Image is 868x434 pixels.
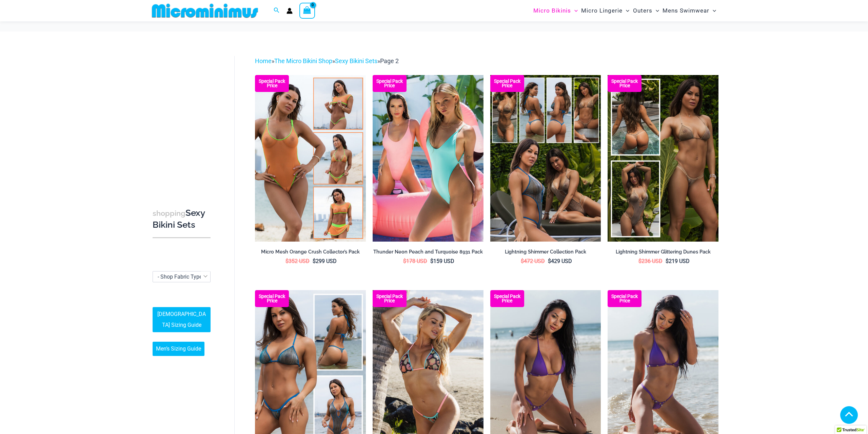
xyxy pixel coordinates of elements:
[521,258,524,264] span: $
[631,2,661,19] a: OutersMenu ToggleMenu Toggle
[274,57,332,64] a: The Micro Bikini Shop
[666,258,669,264] span: $
[663,2,709,19] span: Mens Swimwear
[581,2,623,19] span: Micro Lingerie
[661,2,718,19] a: Mens SwimwearMenu ToggleMenu Toggle
[403,258,406,264] span: $
[149,3,261,18] img: MM SHOP LOGO FLAT
[373,249,484,258] a: Thunder Neon Peach and Turquoise 8931 Pack
[373,294,407,303] b: Special Pack Price
[255,57,399,64] span: » » »
[652,2,659,19] span: Menu Toggle
[287,8,293,14] a: Account icon link
[490,79,524,88] b: Special Pack Price
[313,258,337,264] bdi: 299 USD
[490,75,601,241] a: Lightning Shimmer Collection Lightning Shimmer Ocean Shimmer 317 Tri Top 469 Thong 08Lightning Sh...
[638,258,663,264] bdi: 236 USD
[255,249,366,258] a: Micro Mesh Orange Crush Collector’s Pack
[373,75,484,241] img: Thunder Pack
[608,294,642,303] b: Special Pack Price
[285,258,310,264] bdi: 352 USD
[571,2,578,19] span: Menu Toggle
[531,1,719,20] nav: Site Navigation
[608,249,718,255] h2: Lightning Shimmer Glittering Dunes Pack
[490,294,524,303] b: Special Pack Price
[153,271,211,282] span: - Shop Fabric Type
[153,51,214,186] iframe: TrustedSite Certified
[255,294,289,303] b: Special Pack Price
[153,271,210,282] span: - Shop Fabric Type
[579,2,631,19] a: Micro LingerieMenu ToggleMenu Toggle
[153,207,211,231] h3: Sexy Bikini Sets
[608,79,642,88] b: Special Pack Price
[255,57,272,64] a: Home
[403,258,427,264] bdi: 178 USD
[638,258,642,264] span: $
[532,2,579,19] a: Micro BikinisMenu ToggleMenu Toggle
[608,75,718,241] a: Lightning Shimmer Dune Lightning Shimmer Glittering Dunes 317 Tri Top 469 Thong 02Lightning Shimm...
[709,2,716,19] span: Menu Toggle
[548,258,572,264] bdi: 429 USD
[666,258,690,264] bdi: 219 USD
[533,2,571,19] span: Micro Bikinis
[608,75,718,241] img: Lightning Shimmer Dune
[255,249,366,255] h2: Micro Mesh Orange Crush Collector’s Pack
[274,6,280,15] a: Search icon link
[633,2,652,19] span: Outers
[255,75,366,241] a: Collectors Pack Orange Micro Mesh Orange Crush 801 One Piece 02Micro Mesh Orange Crush 801 One Pi...
[490,249,601,255] h2: Lightning Shimmer Collection Pack
[623,2,629,19] span: Menu Toggle
[335,57,377,64] a: Sexy Bikini Sets
[313,258,316,264] span: $
[373,75,484,241] a: Thunder Pack Thunder Turquoise 8931 One Piece 09v2Thunder Turquoise 8931 One Piece 09v2
[158,273,202,280] span: - Shop Fabric Type
[153,342,204,356] a: Men’s Sizing Guide
[373,79,407,88] b: Special Pack Price
[430,258,454,264] bdi: 159 USD
[490,249,601,258] a: Lightning Shimmer Collection Pack
[299,3,315,18] a: View Shopping Cart, empty
[548,258,551,264] span: $
[521,258,545,264] bdi: 472 USD
[490,75,601,241] img: Lightning Shimmer Collection
[255,79,289,88] b: Special Pack Price
[285,258,289,264] span: $
[255,75,366,241] img: Collectors Pack Orange
[153,307,211,332] a: [DEMOGRAPHIC_DATA] Sizing Guide
[153,209,185,218] span: shopping
[430,258,433,264] span: $
[608,249,718,258] a: Lightning Shimmer Glittering Dunes Pack
[373,249,484,255] h2: Thunder Neon Peach and Turquoise 8931 Pack
[380,57,399,64] span: Page 2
